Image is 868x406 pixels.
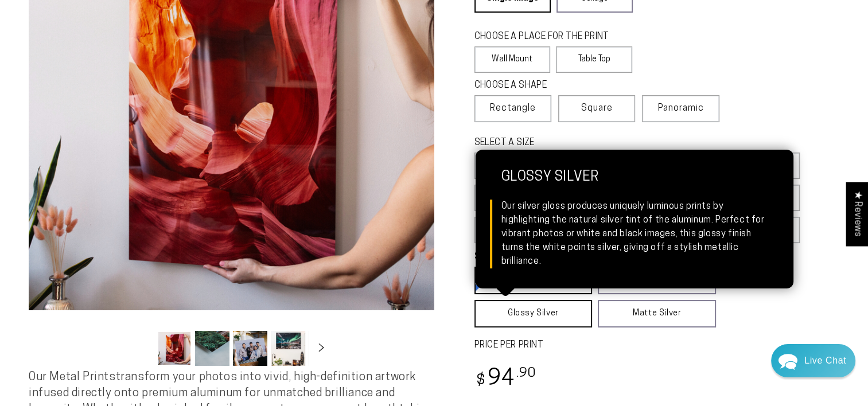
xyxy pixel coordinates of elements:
[771,344,855,377] div: Chat widget toggle
[474,30,622,44] legend: CHOOSE A PLACE FOR THE PRINT
[474,79,624,92] legend: CHOOSE A SHAPE
[474,46,551,73] label: Wall Mount
[501,170,768,200] strong: Glossy Silver
[157,331,192,366] button: Load image 1 in gallery view
[474,251,689,264] legend: SELECT A FINISH
[309,336,334,361] button: Slide right
[598,300,716,327] a: Matte Silver
[474,300,593,327] a: Glossy Silver
[474,217,536,243] label: 20x40
[516,367,536,380] sup: .90
[474,136,689,150] legend: SELECT A SIZE
[271,331,305,366] button: Load image 4 in gallery view
[474,153,536,179] label: 5x7
[195,331,229,366] button: Load image 2 in gallery view
[474,185,536,211] label: 10x20
[474,267,593,294] a: Glossy White
[581,101,613,115] span: Square
[556,46,632,73] label: Table Top
[129,336,154,361] button: Slide left
[474,339,840,352] label: PRICE PER PRINT
[233,331,267,366] button: Load image 3 in gallery view
[490,101,536,115] span: Rectangle
[501,200,768,268] div: Our silver gloss produces uniquely luminous prints by highlighting the natural silver tint of the...
[474,368,537,391] bdi: 94
[846,182,868,245] div: Click to open Judge.me floating reviews tab
[476,373,486,389] span: $
[804,344,846,377] div: Contact Us Directly
[658,104,704,113] span: Panoramic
